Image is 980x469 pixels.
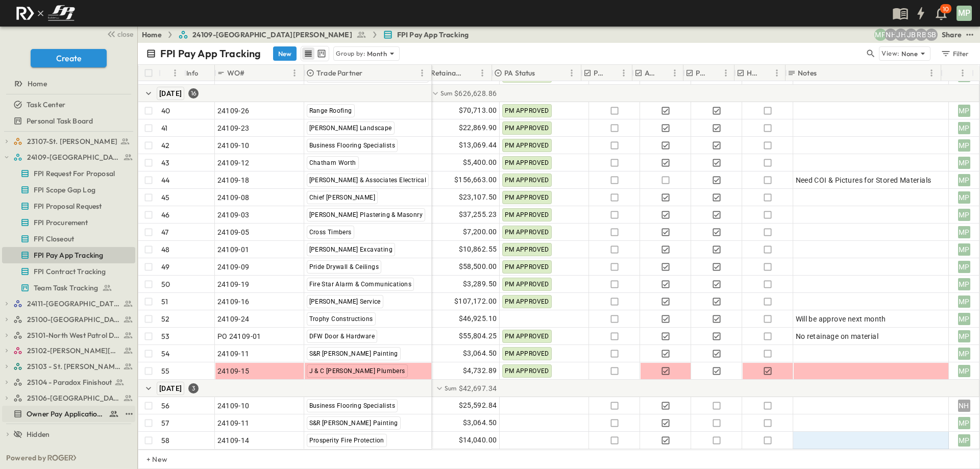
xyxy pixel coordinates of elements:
span: PM APPROVED [505,142,549,149]
p: 42 [161,140,169,151]
span: FPI Pay App Tracking [34,250,103,260]
span: FPI Closeout [34,234,74,244]
span: 24109-11 [217,418,250,428]
a: Task Center [2,97,133,112]
div: FPI Procurementtest [2,214,135,231]
p: 53 [161,331,169,341]
button: Menu [669,67,681,79]
div: Personal Task Boardtest [2,113,135,129]
span: Trophy Constructions [309,315,373,323]
span: Business Flooring Specialists [309,402,396,409]
span: $58,500.00 [459,261,497,273]
span: 25100-Vanguard Prep School [27,314,120,325]
span: $25,592.84 [459,400,497,411]
div: MP [958,278,970,290]
span: Need COI & Pictures for Stored Materials [796,175,932,185]
div: Nila Hutcheson (nhutcheson@fpibuilders.com) [885,29,897,41]
p: 10 [943,5,949,13]
p: PA Status [504,68,535,78]
button: Sort [537,67,549,79]
a: FPI Proposal Request [2,199,133,213]
span: S&R [PERSON_NAME] Painting [309,419,398,427]
a: FPI Request For Proposal [2,166,133,181]
p: None [901,48,918,59]
span: Team Task Tracking [34,283,98,293]
div: MP [958,122,970,134]
div: FPI Request For Proposaltest [2,165,135,182]
span: $3,064.50 [463,348,497,359]
span: PM APPROVED [505,263,549,270]
p: 44 [161,175,169,185]
a: 23107-St. [PERSON_NAME] [13,134,133,149]
span: 24109-03 [217,210,250,220]
span: FPI Pay App Tracking [397,30,469,40]
span: 24109-St. Teresa of Calcutta Parish Hall [27,152,120,162]
span: DFW Door & Hardware [309,333,375,340]
div: 25101-North West Patrol Divisiontest [2,327,135,343]
button: Sort [763,67,774,79]
div: 25106-St. Andrews Parking Lottest [2,390,135,406]
span: 24109-16 [217,297,250,307]
div: Monica Pruteanu (mpruteanu@fpibuilders.com) [874,29,887,41]
a: FPI Pay App Tracking [383,30,469,40]
span: PO 24109-01 [217,331,261,341]
span: 24109-10 [217,140,250,151]
span: $156,663.00 [454,174,497,186]
span: 23107-St. [PERSON_NAME] [27,136,117,146]
a: 24111-[GEOGRAPHIC_DATA] [13,297,133,311]
p: 47 [161,227,168,237]
div: FPI Pay App Trackingtest [2,247,135,263]
span: PM APPROVED [505,229,549,236]
button: Menu [476,67,488,79]
span: 24109-26 [217,106,250,116]
div: Owner Pay Application Trackingtest [2,406,135,422]
span: 24109-01 [217,244,250,255]
span: $626,628.86 [454,88,497,98]
span: 24109-23 [217,123,250,133]
span: Hidden [27,429,50,439]
span: J & C [PERSON_NAME] Plumbers [309,367,405,375]
span: Personal Task Board [27,116,93,126]
div: MP [958,157,970,169]
span: $3,064.50 [463,417,497,429]
p: 51 [161,297,168,307]
a: 25100-Vanguard Prep School [13,312,133,327]
div: MP [958,417,970,429]
span: FPI Contract Tracking [34,266,106,277]
div: # [159,65,184,81]
div: MP [958,191,970,204]
span: $13,069.44 [459,139,497,151]
span: Pride Drywall & Ceilings [309,263,379,270]
p: 54 [161,349,169,359]
span: Range Roofing [309,107,352,114]
button: Sort [364,67,376,79]
div: MP [957,6,972,21]
span: [PERSON_NAME] Landscape [309,125,392,132]
span: PM APPROVED [505,350,549,357]
p: 46 [161,210,169,220]
span: 24109-19 [217,279,250,289]
p: View: [881,48,899,59]
p: Group by: [336,48,365,59]
span: PM APPROVED [505,298,549,305]
p: 41 [161,123,167,133]
p: 58 [161,435,169,446]
button: Menu [957,67,969,79]
div: FPI Contract Trackingtest [2,263,135,280]
span: PM APPROVED [505,177,549,184]
span: Owner Pay Application Tracking [27,409,105,419]
button: test [123,408,135,420]
button: Menu [169,67,181,79]
div: 25102-Christ The Redeemer Anglican Churchtest [2,342,135,359]
p: Notes [798,68,817,78]
div: Filter [940,48,969,59]
span: Task Center [27,100,65,110]
span: $10,862.55 [459,243,497,255]
p: 50 [161,279,170,289]
span: 25101-North West Patrol Division [27,330,120,340]
span: PM APPROVED [505,159,549,166]
div: Info [186,59,199,87]
span: $23,107.50 [459,191,497,203]
button: Create [31,49,107,67]
button: kanban view [315,47,328,60]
